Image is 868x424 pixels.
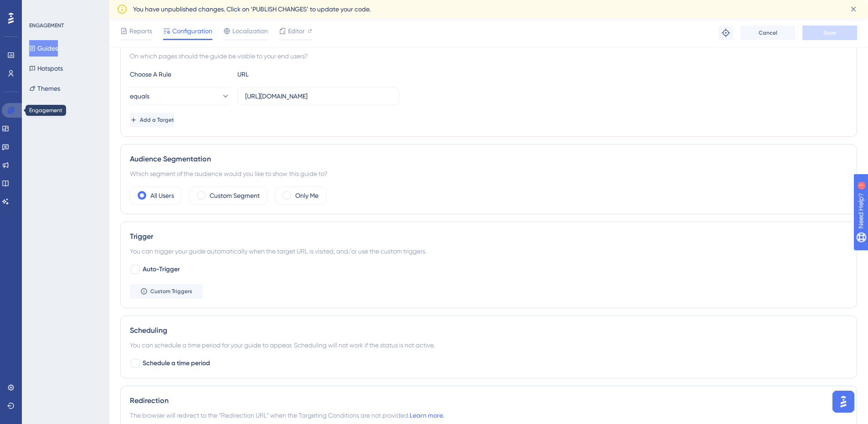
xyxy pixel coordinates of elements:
div: Which segment of the audience would you like to show this guide to? [130,168,847,179]
a: Learn more. [410,412,444,419]
div: 1 [63,5,66,12]
div: Trigger [130,231,847,242]
div: Choose A Rule [130,69,230,80]
span: Auto-Trigger [143,264,180,275]
button: Add a Target [130,113,174,127]
button: Custom Triggers [130,284,203,299]
span: Editor [288,26,305,36]
iframe: UserGuiding AI Assistant Launcher [830,388,857,415]
span: You have unpublished changes. Click on ‘PUBLISH CHANGES’ to update your code. [133,4,370,15]
span: The browser will redirect to the “Redirection URL” when the Targeting Conditions are not provided. [130,410,444,421]
span: Custom Triggers [150,288,192,295]
div: Redirection [130,395,847,406]
span: Localization [232,26,268,36]
button: Hotspots [29,60,63,77]
div: Audience Segmentation [130,154,847,165]
div: On which pages should the guide be visible to your end users? [130,51,847,62]
button: Guides [29,40,58,57]
span: Reports [129,26,152,36]
div: Scheduling [130,325,847,336]
span: Add a Target [140,116,174,124]
button: Themes [29,80,60,97]
span: Cancel [759,29,777,36]
label: Only Me [295,190,318,201]
button: equals [130,87,230,105]
button: Save [802,26,857,40]
button: Cancel [740,26,795,40]
span: Configuration [172,26,212,36]
div: ENGAGEMENT [29,22,64,29]
label: All Users [150,190,174,201]
span: Schedule a time period [143,358,210,369]
label: Custom Segment [210,190,260,201]
span: Need Help? [21,2,57,13]
span: Save [823,29,836,36]
span: equals [130,91,149,102]
input: yourwebsite.com/path [245,91,392,101]
div: You can schedule a time period for your guide to appear. Scheduling will not work if the status i... [130,340,847,351]
div: URL [237,69,338,80]
div: You can trigger your guide automatically when the target URL is visited, and/or use the custom tr... [130,246,847,257]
